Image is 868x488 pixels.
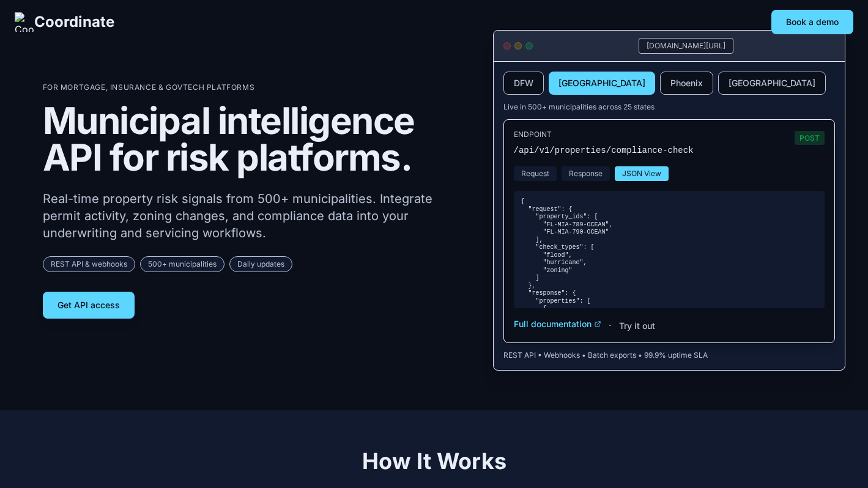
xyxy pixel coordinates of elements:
code: { "request": { "property_ids": [ "FL-MIA-789-OCEAN", "FL-MIA-790-OCEAN" ], "check_types": [ "floo... [521,198,734,473]
img: Coordinate [15,12,34,32]
span: Coordinate [34,12,114,32]
h1: Municipal intelligence API for risk platforms. [43,102,473,176]
button: Phoenix [660,72,713,95]
p: For Mortgage, Insurance & GovTech Platforms [43,83,473,92]
h2: How It Works [43,449,826,473]
button: Get API access [43,292,135,319]
p: Live in 500+ municipalities across 25 states [503,102,835,112]
a: Coordinate [15,12,114,32]
button: Book a demo [771,10,853,34]
button: Full documentation [514,318,601,330]
span: REST API & webhooks [43,256,135,272]
span: · [609,318,612,333]
div: [DOMAIN_NAME][URL] [639,38,733,54]
p: ENDPOINT [514,130,825,139]
button: Response [562,166,610,181]
button: JSON View [615,166,669,181]
button: [GEOGRAPHIC_DATA] [549,72,655,95]
button: Try it out [619,320,655,332]
p: REST API • Webhooks • Batch exports • 99.9% uptime SLA [503,350,835,360]
button: [GEOGRAPHIC_DATA] [718,72,826,95]
button: DFW [503,72,544,95]
span: POST [795,131,825,145]
p: Real-time property risk signals from 500+ municipalities. Integrate permit activity, zoning chang... [43,190,473,242]
span: 500+ municipalities [140,256,224,272]
code: /api/v1/properties/compliance-check [514,146,694,155]
span: Daily updates [229,256,292,272]
button: Request [514,166,557,181]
